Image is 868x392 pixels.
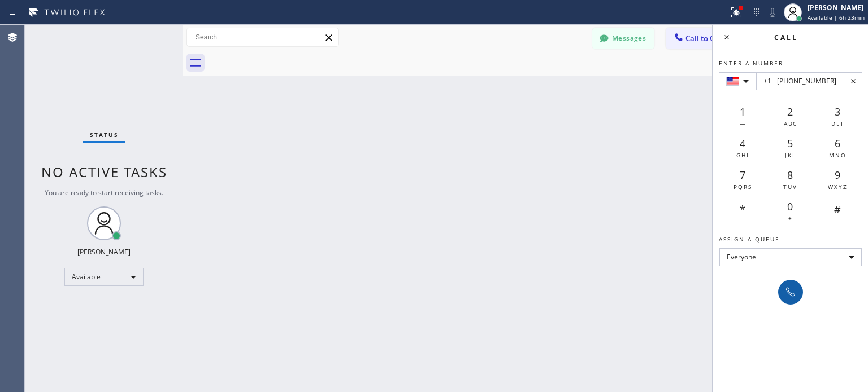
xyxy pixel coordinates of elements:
[64,268,144,286] div: Available
[90,131,119,139] span: Status
[774,33,798,42] span: Call
[808,3,865,12] div: [PERSON_NAME]
[834,202,841,216] span: #
[783,183,797,191] span: TUV
[592,28,654,49] button: Messages
[787,105,793,118] span: 2
[740,120,747,127] span: —
[666,28,752,49] button: Call to Customer
[787,168,793,182] span: 8
[828,183,848,191] span: WXYZ
[719,235,780,243] span: Assign a queue
[831,120,845,127] span: DEF
[719,248,862,266] div: Everyone
[787,200,793,213] span: 0
[740,168,745,182] span: 7
[788,214,793,222] span: +
[808,14,865,21] span: Available | 6h 23min
[835,105,840,118] span: 3
[784,120,797,127] span: ABC
[187,28,338,46] input: Search
[835,168,840,182] span: 9
[719,59,783,67] span: Enter a number
[45,188,163,197] span: You are ready to start receiving tasks.
[835,136,840,150] span: 6
[41,162,167,181] span: No active tasks
[765,5,780,20] button: Mute
[740,136,745,150] span: 4
[685,33,745,43] span: Call to Customer
[734,183,752,191] span: PQRS
[736,151,749,159] span: GHI
[77,247,131,257] div: [PERSON_NAME]
[785,151,796,159] span: JKL
[787,136,793,150] span: 5
[740,105,745,118] span: 1
[829,151,847,159] span: MNO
